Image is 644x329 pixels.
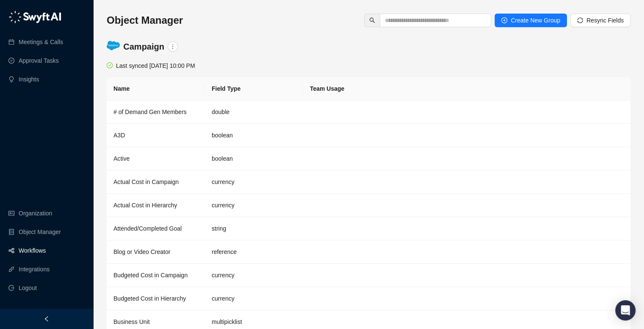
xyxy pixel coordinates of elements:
[205,170,303,194] td: currency
[570,14,630,27] button: Resync Fields
[107,264,630,287] tr: Budgeted Cost in Campaigncurrency
[107,217,205,240] td: Attended/Completed Goal
[107,100,205,124] td: # of Demand Gen Members
[107,264,205,287] td: Budgeted Cost in Campaign
[8,285,14,291] span: logout
[107,170,630,194] tr: Actual Cost in Campaigncurrency
[107,287,205,310] td: Budgeted Cost in Hierarchy
[8,11,61,23] img: logo-05li4sbe.png
[501,17,507,23] span: plus-circle
[107,14,183,27] h3: Object Manager
[19,205,52,222] a: Organization
[19,71,39,88] a: Insights
[107,100,630,124] tr: # of Demand Gen Membersdouble
[303,77,630,100] th: Team Usage
[205,287,303,310] td: currency
[369,17,375,23] span: search
[107,77,205,100] th: Name
[511,16,560,25] span: Create New Group
[205,240,303,264] td: reference
[170,44,176,50] span: more
[205,77,303,100] th: Field Type
[205,147,303,170] td: boolean
[205,264,303,287] td: currency
[577,17,583,23] span: sync
[19,52,59,69] a: Approval Tasks
[107,62,113,68] span: check-circle
[107,240,205,264] td: Blog or Video Creator
[107,147,630,170] tr: Activeboolean
[107,170,205,194] td: Actual Cost in Campaign
[19,242,46,259] a: Workflows
[205,217,303,240] td: string
[495,14,567,27] button: Create New Group
[19,33,63,50] a: Meetings & Calls
[107,287,630,310] tr: Budgeted Cost in Hierarchycurrency
[107,147,205,170] td: Active
[116,62,195,69] span: Last synced [DATE] 10:00 PM
[615,300,636,321] div: Open Intercom Messenger
[19,261,50,278] a: Integrations
[19,279,37,296] span: Logout
[123,41,164,53] h4: Campaign
[205,100,303,124] td: double
[107,217,630,240] tr: Attended/Completed Goalstring
[107,194,205,217] td: Actual Cost in Hierarchy
[107,194,630,217] tr: Actual Cost in Hierarchycurrency
[107,124,205,147] td: A3D
[107,124,630,147] tr: A3Dboolean
[19,223,61,240] a: Object Manager
[107,240,630,264] tr: Blog or Video Creatorreference
[586,16,624,25] span: Resync Fields
[44,316,50,322] span: left
[205,194,303,217] td: currency
[205,124,303,147] td: boolean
